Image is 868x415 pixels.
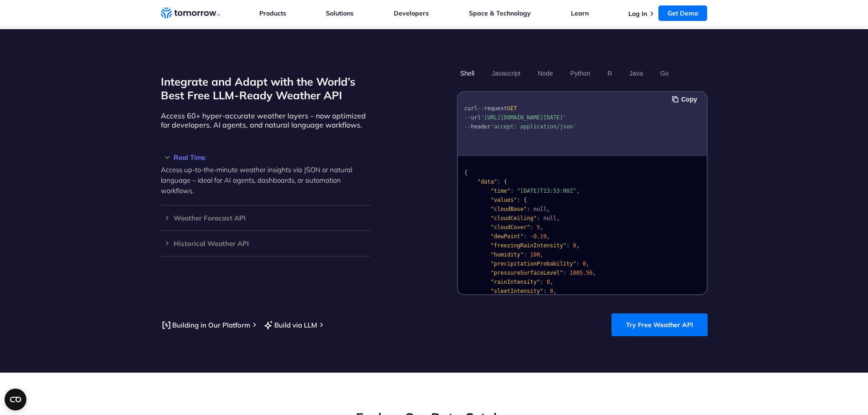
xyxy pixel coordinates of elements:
span: -- [464,123,471,130]
button: R [604,66,615,81]
span: : [536,215,539,221]
button: Javascript [488,66,524,81]
span: "cloudCover" [490,224,530,231]
span: 5 [536,224,539,231]
span: , [586,261,589,267]
a: Learn [571,9,589,17]
button: Go [657,66,672,81]
a: Products [259,9,286,17]
span: "cloudBase" [490,206,526,212]
span: "[DATE]T13:53:00Z" [517,188,576,194]
span: "values" [490,197,517,203]
a: Building in Our Platform [161,319,250,331]
button: Python [567,66,593,81]
button: Open CMP widget [5,389,26,410]
span: "time" [490,188,510,194]
a: Get Demo [658,5,707,21]
a: Space & Technology [469,9,531,17]
h3: Historical Weather API [161,240,370,247]
a: Log In [628,10,647,18]
span: , [540,251,543,258]
span: : [524,233,527,240]
span: url [471,114,481,121]
span: -- [464,114,471,121]
span: 0 [546,279,550,285]
span: 0 [550,288,553,294]
span: request [484,105,507,112]
a: Developers [394,9,429,17]
button: Shell [457,66,478,81]
button: Java [626,66,646,81]
span: "dewPoint" [490,233,523,240]
span: { [524,197,527,203]
span: : [510,188,514,194]
span: , [546,206,550,212]
span: null [533,206,546,212]
a: Solutions [326,9,354,17]
span: : [527,206,530,212]
a: Build via LLM [263,319,317,331]
span: '[URL][DOMAIN_NAME][DATE]' [481,114,566,121]
span: 0 [583,261,586,267]
button: Copy [672,94,700,104]
span: : [524,251,527,258]
span: header [471,123,490,130]
span: , [550,279,553,285]
span: "rainIntensity" [490,279,539,285]
span: : [576,261,579,267]
span: "sleetIntensity" [490,288,543,294]
span: , [576,188,579,194]
span: , [546,233,550,240]
span: - [530,233,533,240]
a: Home link [161,6,220,20]
span: null [543,215,556,221]
a: Try Free Weather API [611,313,708,336]
span: : [563,270,566,276]
span: 'accept: application/json' [490,123,576,130]
span: , [540,224,543,231]
span: "cloudCeiling" [490,215,536,221]
span: "humidity" [490,251,523,258]
p: Access 60+ hyper-accurate weather layers – now optimized for developers, AI agents, and natural l... [161,111,370,129]
span: -- [477,105,483,112]
span: : [543,288,546,294]
span: "data" [477,179,497,185]
span: , [576,242,579,249]
span: : [530,224,533,231]
h3: Real Time [161,154,370,161]
span: , [556,215,560,221]
span: : [517,197,520,203]
span: "precipitationProbability" [490,261,576,267]
span: { [503,179,507,185]
span: 100 [530,251,540,258]
span: { [464,169,467,176]
span: "freezingRainIntensity" [490,242,566,249]
span: 0.19 [533,233,546,240]
span: , [592,270,596,276]
span: : [497,179,500,185]
p: Access up-to-the-minute weather insights via JSON or natural language – ideal for AI agents, dash... [161,164,370,196]
span: , [553,288,556,294]
button: Node [534,66,556,81]
span: : [566,242,569,249]
span: 0 [573,242,576,249]
span: 1005.56 [570,270,593,276]
span: "pressureSurfaceLevel" [490,270,563,276]
span: GET [507,105,517,112]
span: : [540,279,543,285]
span: curl [464,105,478,112]
h3: Weather Forecast API [161,215,370,221]
h2: Integrate and Adapt with the World’s Best Free LLM-Ready Weather API [161,75,370,102]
